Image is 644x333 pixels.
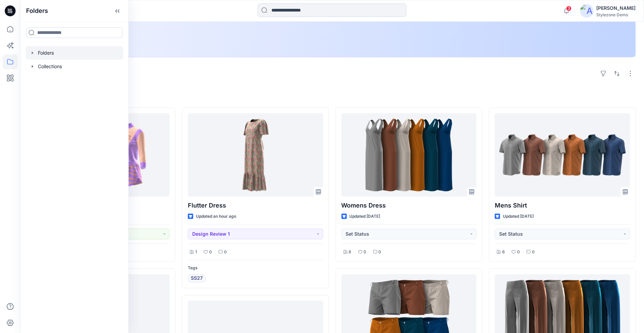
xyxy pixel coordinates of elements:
[379,249,381,256] p: 0
[517,249,520,256] p: 0
[580,4,594,18] img: avatar
[364,249,367,256] p: 0
[209,249,212,256] p: 0
[566,6,572,11] span: 3
[188,201,323,210] p: Flutter Dress
[350,213,380,220] p: Updated [DATE]
[28,93,636,101] h4: Styles
[502,249,505,256] p: 6
[188,113,323,197] a: Flutter Dress
[349,249,352,256] p: 6
[503,213,534,220] p: Updated [DATE]
[596,12,636,17] div: Stylezone Demo
[596,4,636,12] div: [PERSON_NAME]
[188,265,323,272] p: Tags
[196,213,236,220] p: Updated an hour ago
[341,201,477,210] p: Womens Dress
[495,113,630,197] a: Mens Shirt
[341,113,477,197] a: Womens Dress
[191,274,203,282] span: SS27
[195,249,197,256] p: 1
[495,201,630,210] p: Mens Shirt
[532,249,535,256] p: 0
[224,249,227,256] p: 0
